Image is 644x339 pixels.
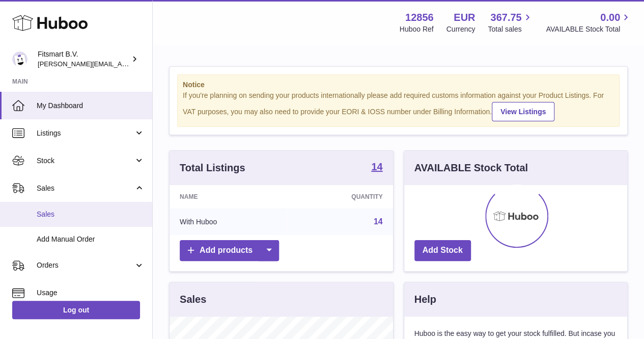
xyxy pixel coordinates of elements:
[414,293,436,306] h3: Help
[37,128,134,138] span: Listings
[37,184,134,193] span: Sales
[492,102,554,121] a: View Listings
[446,24,475,34] div: Currency
[37,234,145,244] span: Add Manual Order
[400,24,434,34] div: Huboo Ref
[37,156,134,166] span: Stock
[414,240,471,261] a: Add Stock
[12,301,140,319] a: Log out
[38,60,204,68] span: [PERSON_NAME][EMAIL_ADDRESS][DOMAIN_NAME]
[371,162,382,172] strong: 14
[170,208,287,235] td: With Huboo
[490,11,521,24] span: 367.75
[374,217,383,226] a: 14
[287,185,393,208] th: Quantity
[414,161,528,175] h3: AVAILABLE Stock Total
[183,80,614,90] strong: Notice
[183,91,614,121] div: If you're planning on sending your products internationally please add required customs informati...
[600,11,620,24] span: 0.00
[37,288,145,298] span: Usage
[546,11,632,34] a: 0.00 AVAILABLE Stock Total
[488,24,533,34] span: Total sales
[38,49,129,69] div: Fitsmart B.V.
[170,185,287,208] th: Name
[488,11,533,34] a: 367.75 Total sales
[454,11,475,24] strong: EUR
[371,162,382,174] a: 14
[405,11,434,24] strong: 12856
[37,210,145,219] span: Sales
[180,293,206,306] h3: Sales
[37,101,145,111] span: My Dashboard
[180,161,245,175] h3: Total Listings
[37,260,134,270] span: Orders
[546,24,632,34] span: AVAILABLE Stock Total
[180,240,279,261] a: Add products
[12,51,27,67] img: jonathan@leaderoo.com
